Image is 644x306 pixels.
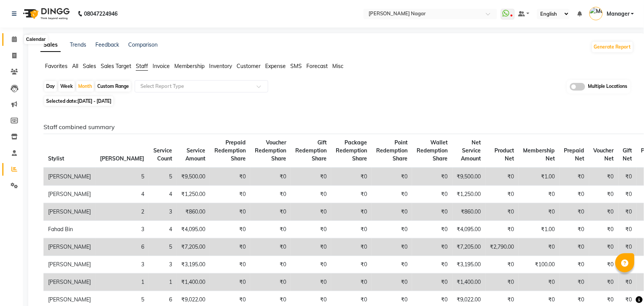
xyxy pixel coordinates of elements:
[45,63,68,70] span: Favorites
[95,168,149,186] td: 5
[519,168,560,186] td: ₹1.00
[623,147,632,162] span: Gift Net
[210,168,250,186] td: ₹0
[331,203,372,221] td: ₹0
[250,221,291,238] td: ₹0
[452,186,486,203] td: ₹1,250.00
[519,274,560,291] td: ₹0
[523,147,555,162] span: Membership Net
[560,203,589,221] td: ₹0
[336,139,367,162] span: Package Redemption Share
[43,238,95,256] td: [PERSON_NAME]
[101,63,131,70] span: Sales Target
[149,238,177,256] td: 5
[412,221,452,238] td: ₹0
[149,168,177,186] td: 5
[592,42,633,52] button: Generate Report
[618,168,637,186] td: ₹0
[486,168,519,186] td: ₹0
[291,256,331,274] td: ₹0
[76,81,94,92] div: Month
[44,81,57,92] div: Day
[95,256,149,274] td: 3
[331,186,372,203] td: ₹0
[560,168,589,186] td: ₹0
[250,256,291,274] td: ₹0
[237,63,261,70] span: Customer
[560,221,589,238] td: ₹0
[43,274,95,291] td: [PERSON_NAME]
[564,147,584,162] span: Prepaid Net
[519,238,560,256] td: ₹0
[95,274,149,291] td: 1
[594,147,614,162] span: Voucher Net
[291,274,331,291] td: ₹0
[153,63,170,70] span: Invoice
[149,203,177,221] td: 3
[44,96,113,106] span: Selected date:
[618,203,637,221] td: ₹0
[70,41,86,48] a: Trends
[95,221,149,238] td: 3
[486,186,519,203] td: ₹0
[291,186,331,203] td: ₹0
[519,203,560,221] td: ₹0
[290,63,302,70] span: SMS
[185,147,205,162] span: Service Amount
[331,221,372,238] td: ₹0
[43,221,95,238] td: Fahad Bin
[417,139,448,162] span: Wallet Redemption Share
[149,256,177,274] td: 3
[95,81,131,92] div: Custom Range
[43,123,628,131] h6: Staff combined summary
[618,238,637,256] td: ₹0
[618,221,637,238] td: ₹0
[210,274,250,291] td: ₹0
[265,63,286,70] span: Expense
[72,63,78,70] span: All
[372,203,412,221] td: ₹0
[332,63,343,70] span: Misc
[372,186,412,203] td: ₹0
[177,238,210,256] td: ₹7,205.00
[486,238,519,256] td: ₹2,790.00
[43,168,95,186] td: [PERSON_NAME]
[412,274,452,291] td: ₹0
[331,238,372,256] td: ₹0
[412,238,452,256] td: ₹0
[210,186,250,203] td: ₹0
[149,186,177,203] td: 4
[560,256,589,274] td: ₹0
[210,203,250,221] td: ₹0
[177,221,210,238] td: ₹4,095.00
[128,41,158,48] a: Comparison
[291,221,331,238] td: ₹0
[452,238,486,256] td: ₹7,205.00
[95,41,119,48] a: Feedback
[618,274,637,291] td: ₹0
[77,98,111,104] span: [DATE] - [DATE]
[372,168,412,186] td: ₹0
[174,63,204,70] span: Membership
[589,168,618,186] td: ₹0
[291,238,331,256] td: ₹0
[519,221,560,238] td: ₹1.00
[210,221,250,238] td: ₹0
[48,155,64,162] span: Stylist
[607,10,630,18] span: Manager
[331,168,372,186] td: ₹0
[291,168,331,186] td: ₹0
[412,203,452,221] td: ₹0
[486,221,519,238] td: ₹0
[214,139,246,162] span: Prepaid Redemption Share
[43,203,95,221] td: [PERSON_NAME]
[589,256,618,274] td: ₹0
[177,256,210,274] td: ₹3,195.00
[589,238,618,256] td: ₹0
[149,274,177,291] td: 1
[295,139,327,162] span: Gift Redemption Share
[177,186,210,203] td: ₹1,250.00
[153,147,172,162] span: Service Count
[589,221,618,238] td: ₹0
[519,256,560,274] td: ₹100.00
